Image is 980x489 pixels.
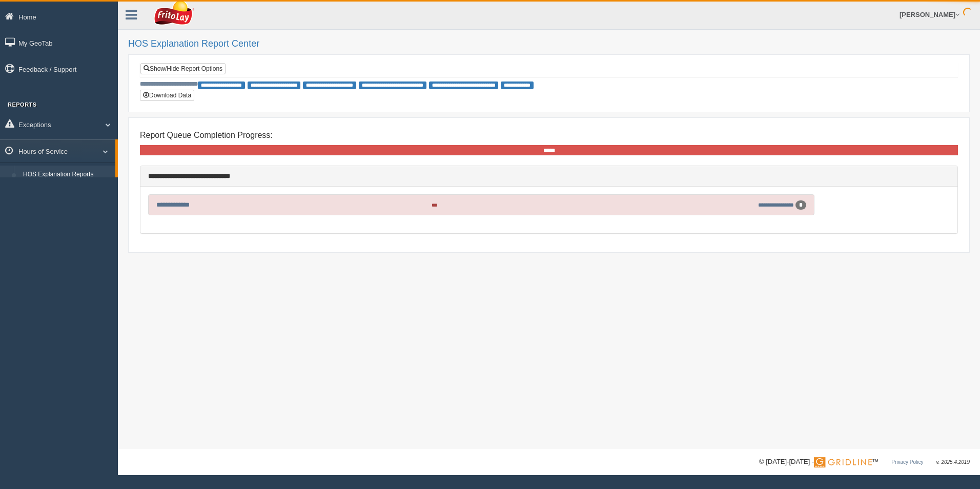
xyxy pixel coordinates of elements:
[18,166,115,184] a: HOS Explanation Reports
[936,459,970,465] span: v. 2025.4.2019
[759,457,970,467] div: © [DATE]-[DATE] - ™
[140,63,226,74] a: Show/Hide Report Options
[140,90,194,101] button: Download Data
[891,459,923,465] a: Privacy Policy
[128,39,970,49] h2: HOS Explanation Report Center
[814,457,872,467] img: Gridline
[140,131,958,140] h4: Report Queue Completion Progress:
